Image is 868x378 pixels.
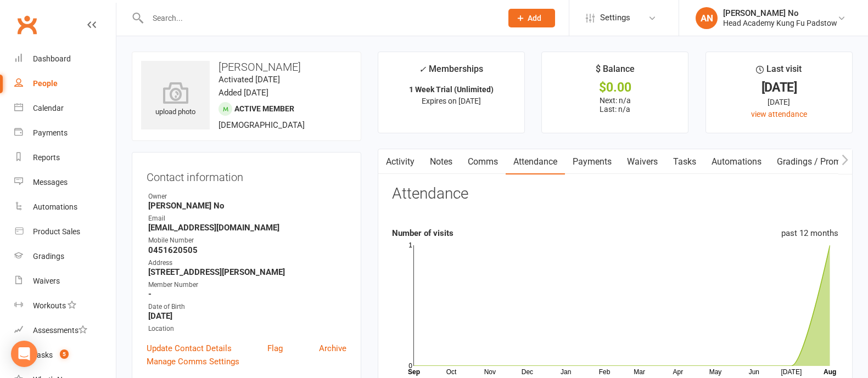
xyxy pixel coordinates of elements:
span: [DEMOGRAPHIC_DATA] [219,120,305,130]
div: Product Sales [33,227,80,236]
a: People [14,71,116,96]
a: Activity [378,149,422,174]
a: Waivers [14,269,116,294]
a: view attendance [751,110,807,119]
div: Waivers [33,277,60,285]
div: Calendar [33,104,64,112]
a: Dashboard [14,47,116,71]
div: $0.00 [552,82,678,93]
a: Tasks 5 [14,343,116,368]
div: Email [148,213,346,224]
div: AN [696,7,718,29]
a: Reports [14,145,116,170]
time: Added [DATE] [219,88,268,98]
a: Gradings [14,244,116,269]
div: Reports [33,153,60,162]
span: 5 [60,349,69,359]
a: Assessments [14,318,116,343]
div: Location [148,324,346,334]
div: Messages [33,178,68,187]
a: Attendance [506,149,565,174]
div: Memberships [419,62,483,82]
div: [DATE] [716,96,842,108]
a: Payments [565,149,619,174]
a: Workouts [14,294,116,318]
span: Add [528,14,541,22]
button: Add [508,9,555,27]
strong: 1 Week Trial (Unlimited) [409,85,494,94]
div: Address [148,258,346,268]
div: Last visit [756,62,802,82]
a: Archive [319,342,346,355]
a: Automations [14,195,116,219]
div: People [33,79,58,88]
div: $ Balance [596,62,635,82]
div: Payments [33,128,68,137]
strong: [STREET_ADDRESS][PERSON_NAME] [148,267,346,277]
strong: - [148,289,346,299]
strong: [EMAIL_ADDRESS][DOMAIN_NAME] [148,223,346,233]
strong: [DATE] [148,311,346,321]
div: Owner [148,191,346,202]
div: upload photo [141,82,210,118]
div: Gradings [33,252,64,261]
div: Head Academy Kung Fu Padstow [723,18,837,28]
div: Workouts [33,301,66,310]
a: Clubworx [13,11,41,38]
div: Open Intercom Messenger [11,341,37,367]
div: Tasks [33,351,53,359]
time: Activated [DATE] [219,75,280,84]
a: Update Contact Details [147,342,232,355]
h3: Contact information [147,167,346,183]
a: Notes [422,149,460,174]
a: Tasks [665,149,704,174]
a: Payments [14,121,116,145]
a: Comms [460,149,506,174]
i: ✓ [419,64,426,75]
div: past 12 months [781,227,838,240]
a: Automations [704,149,769,174]
div: Dashboard [33,54,71,63]
a: Manage Comms Settings [147,355,239,368]
div: Automations [33,202,77,211]
p: Next: n/a Last: n/a [552,96,678,114]
a: Waivers [619,149,665,174]
h3: [PERSON_NAME] [141,61,352,73]
div: Member Number [148,280,346,290]
a: Product Sales [14,219,116,244]
div: [DATE] [716,82,842,93]
span: Expires on [DATE] [422,97,481,105]
div: Assessments [33,326,87,335]
strong: [PERSON_NAME] No [148,201,346,211]
h3: Attendance [392,185,468,202]
strong: Number of visits [392,228,453,238]
strong: 0451620505 [148,245,346,255]
a: Calendar [14,96,116,121]
div: [PERSON_NAME] No [723,8,837,18]
span: Settings [600,5,630,30]
div: Date of Birth [148,302,346,312]
a: Messages [14,170,116,195]
input: Search... [144,10,494,26]
a: Flag [267,342,283,355]
span: Active member [234,104,294,113]
div: Mobile Number [148,235,346,246]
